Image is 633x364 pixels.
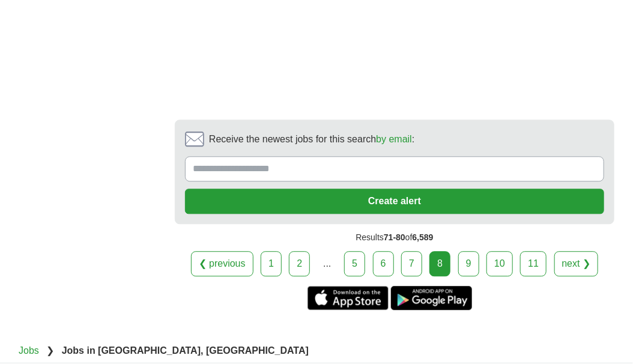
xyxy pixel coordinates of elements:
a: Jobs [19,345,39,356]
a: 6 [373,251,394,276]
span: Receive the newest jobs for this search : [209,132,414,147]
a: by email [376,134,412,144]
button: Create alert [185,189,604,214]
a: 10 [486,251,513,276]
a: 9 [458,251,479,276]
strong: Jobs in [GEOGRAPHIC_DATA], [GEOGRAPHIC_DATA] [62,345,309,356]
a: 2 [289,251,310,276]
a: next ❯ [554,251,599,276]
div: 8 [429,251,450,276]
span: 71-80 [384,232,405,242]
a: 7 [401,251,422,276]
span: ❯ [46,345,54,356]
div: Results of [175,224,614,251]
a: 11 [520,251,547,276]
a: Get the iPhone app [307,286,389,310]
a: Get the Android app [391,286,472,310]
div: ... [315,252,339,276]
a: ❮ previous [191,251,253,276]
span: 6,589 [413,232,434,242]
a: 1 [261,251,282,276]
a: 5 [344,251,365,276]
